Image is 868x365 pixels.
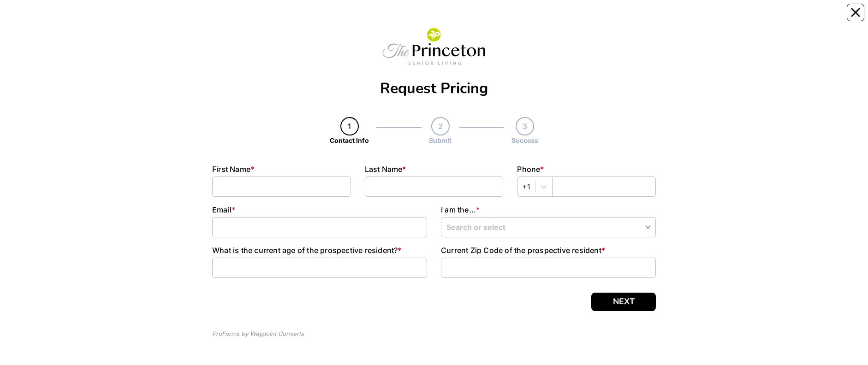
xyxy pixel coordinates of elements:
span: Current Zip Code of the prospective resident [441,246,601,255]
span: Email [212,205,232,214]
img: 20b0ae97-6ab0-4f6e-aaf1-dbad7c471aee.png [376,24,492,70]
span: Phone [517,165,540,174]
img: npw-badge-icon.svg [517,183,524,190]
div: Success [511,135,538,145]
div: Request Pricing [212,81,656,96]
div: Submit [429,135,452,145]
div: Contact Info [330,135,369,145]
span: I am the... [441,205,476,214]
div: 1 [340,117,359,135]
div: ProForms by Waypoint Converts [212,330,304,339]
span: Last Name [365,165,403,174]
span: What is the current age of the prospective resident? [212,246,398,255]
div: 2 [431,117,450,135]
span: First Name [212,165,250,174]
div: 3 [516,117,534,135]
button: Close [847,4,864,21]
button: NEXT [591,293,656,311]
